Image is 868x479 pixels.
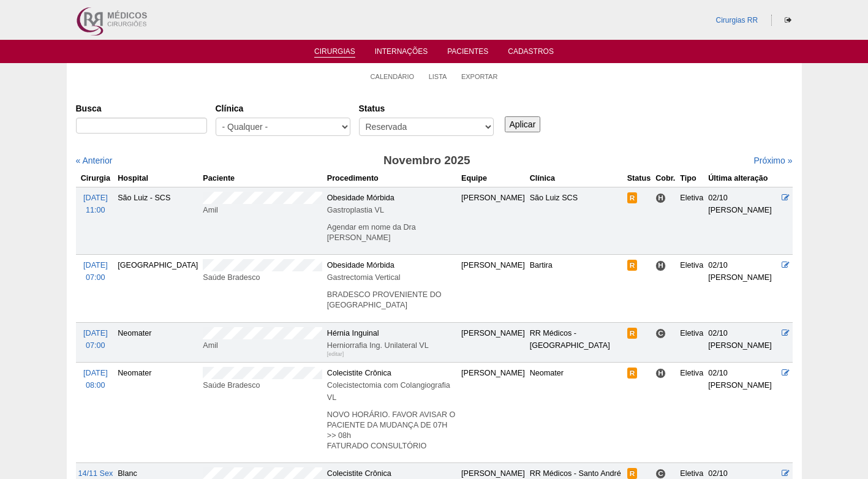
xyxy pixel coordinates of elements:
[76,156,113,165] a: « Anterior
[459,362,527,462] td: [PERSON_NAME]
[625,170,654,187] th: Status
[782,194,790,202] a: Editar
[375,47,428,59] a: Internações
[447,47,488,59] a: Pacientes
[327,410,456,451] p: NOVO HORÁRIO. FAVOR AVISAR O PACIENTE DA MUDANÇA DE 07H >> 08h FATURADO CONSULTÓRIO
[327,222,456,243] p: Agendar em nome da Dra [PERSON_NAME]
[83,369,108,390] a: [DATE] 08:00
[782,261,790,270] a: Editar
[359,102,494,115] label: Status
[86,206,105,214] span: 11:00
[371,72,415,81] a: Calendário
[83,261,108,282] a: [DATE] 07:00
[115,187,200,254] td: São Luiz - SCS
[706,362,779,462] td: 02/10 [PERSON_NAME]
[655,469,666,479] span: Consultório
[677,255,706,322] td: Eletiva
[76,118,207,134] input: Digite os termos que você deseja procurar.
[461,72,498,81] a: Exportar
[627,260,638,271] span: Reservada
[655,193,666,203] span: Hospital
[677,187,706,254] td: Eletiva
[527,187,625,254] td: São Luiz SCS
[527,170,625,187] th: Clínica
[325,322,459,362] td: Hérnia Inguinal
[677,362,706,462] td: Eletiva
[627,192,638,203] span: Reservada
[753,156,792,165] a: Próximo »
[527,362,625,462] td: Neomater
[327,271,456,284] div: Gastrectomia Vertical
[115,322,200,362] td: Neomater
[653,170,677,187] th: Cobr.
[203,204,322,216] div: Amil
[76,170,116,187] th: Cirurgia
[459,187,527,254] td: [PERSON_NAME]
[706,187,779,254] td: 02/10 [PERSON_NAME]
[627,368,638,379] span: Reservada
[325,170,459,187] th: Procedimento
[706,255,779,322] td: 02/10 [PERSON_NAME]
[83,194,108,202] span: [DATE]
[327,339,456,352] div: Herniorrafia Ing. Unilateral VL
[83,261,108,270] span: [DATE]
[715,16,758,25] a: Cirurgias RR
[459,322,527,362] td: [PERSON_NAME]
[327,204,456,216] div: Gastroplastia VL
[83,329,108,350] a: [DATE] 07:00
[115,255,200,322] td: [GEOGRAPHIC_DATA]
[327,290,456,311] p: BRADESCO PROVENIENTE DO [GEOGRAPHIC_DATA]
[200,170,325,187] th: Paciente
[115,170,200,187] th: Hospital
[655,328,666,339] span: Consultório
[86,273,105,282] span: 07:00
[706,322,779,362] td: 02/10 [PERSON_NAME]
[785,17,791,24] i: Sair
[627,328,638,339] span: Reservada
[86,381,105,390] span: 08:00
[325,362,459,462] td: Colecistite Crônica
[83,329,108,338] span: [DATE]
[655,260,666,271] span: Hospital
[508,47,554,59] a: Cadastros
[203,271,322,284] div: Saúde Bradesco
[314,47,355,58] a: Cirurgias
[325,187,459,254] td: Obesidade Mórbida
[627,468,638,479] span: Reservada
[78,469,113,478] span: 14/11 Sex
[429,72,447,81] a: Lista
[677,170,706,187] th: Tipo
[216,102,350,115] label: Clínica
[527,322,625,362] td: RR Médicos - [GEOGRAPHIC_DATA]
[459,255,527,322] td: [PERSON_NAME]
[83,194,108,214] a: [DATE] 11:00
[327,348,344,360] div: [editar]
[782,329,790,338] a: Editar
[527,255,625,322] td: Bartira
[706,170,779,187] th: Última alteração
[459,170,527,187] th: Equipe
[655,368,666,379] span: Hospital
[86,341,105,350] span: 07:00
[782,469,790,478] a: Editar
[83,369,108,377] span: [DATE]
[76,102,207,115] label: Busca
[505,116,541,132] input: Aplicar
[677,322,706,362] td: Eletiva
[247,152,606,170] h3: Novembro 2025
[782,369,790,377] a: Editar
[325,255,459,322] td: Obesidade Mórbida
[203,339,322,352] div: Amil
[203,379,322,391] div: Saúde Bradesco
[115,362,200,462] td: Neomater
[327,379,456,404] div: Colecistectomia com Colangiografia VL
